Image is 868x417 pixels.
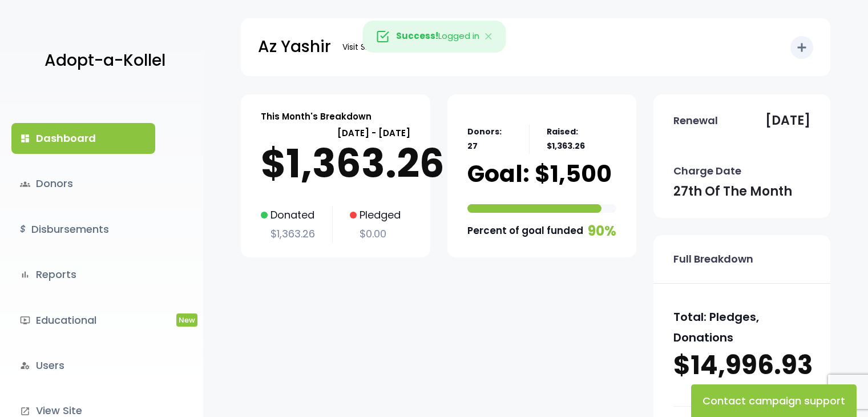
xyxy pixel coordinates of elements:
a: manage_accountsUsers [11,350,155,381]
i: $ [20,221,26,238]
a: ondemand_videoEducationalNew [11,305,155,336]
p: Percent of goal funded [467,222,583,240]
button: Contact campaign support [691,384,857,417]
p: Donors: 27 [467,125,512,153]
p: Az Yashir [258,33,331,61]
span: groups [20,179,30,189]
a: dashboardDashboard [11,123,155,154]
i: add [795,41,809,54]
a: Visit Site [337,36,381,58]
button: add [790,36,813,59]
span: New [176,313,197,327]
strong: Success! [396,30,438,42]
p: Raised: $1,363.26 [547,125,616,153]
p: $1,363.26 [261,225,315,243]
a: bar_chartReports [11,259,155,290]
i: bar_chart [20,269,30,280]
a: groupsDonors [11,168,155,199]
i: launch [20,406,30,416]
p: Donated [261,206,315,224]
p: Renewal [673,112,718,130]
i: ondemand_video [20,315,30,325]
p: 27th of the month [673,180,792,203]
p: Full Breakdown [673,250,753,268]
p: Goal: $1,500 [467,160,612,188]
p: Pledged [350,206,401,224]
i: dashboard [20,133,30,144]
p: This Month's Breakdown [261,109,372,124]
p: $0.00 [350,225,401,243]
div: Logged in [362,21,506,53]
p: [DATE] [765,109,810,132]
p: Charge Date [673,162,741,180]
p: [DATE] - [DATE] [261,125,410,141]
a: Adopt-a-Kollel [39,33,165,89]
p: $1,363.26 [261,141,410,186]
p: 90% [588,219,616,243]
a: $Disbursements [11,214,155,245]
p: Total: Pledges, Donations [673,307,810,348]
p: Adopt-a-Kollel [45,46,165,75]
i: manage_accounts [20,360,30,371]
button: Close [473,21,506,52]
p: $14,996.93 [673,348,810,383]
